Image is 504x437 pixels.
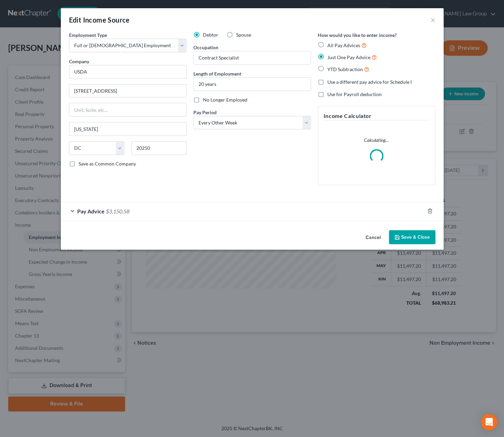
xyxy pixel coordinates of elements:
[131,141,187,155] input: Enter zip...
[360,231,386,244] button: Cancel
[431,16,435,24] button: ×
[203,32,218,38] span: Debtor
[106,208,130,214] span: $3,150.58
[69,58,89,64] span: Company
[69,103,186,116] input: Unit, Suite, etc...
[327,66,363,72] span: YTD Subtraction
[69,32,107,38] span: Employment Type
[481,414,497,430] div: Open Intercom Messenger
[69,84,186,97] input: Enter address...
[327,42,360,48] span: All Pay Advices
[324,112,430,120] h5: Income Calculator
[318,31,397,39] label: How would you like to enter income?
[327,54,370,60] span: Just One Pay Advice
[236,32,251,38] span: Spouse
[324,137,430,144] p: Calculating...
[327,91,382,97] span: Use for Payroll deduction
[193,109,217,115] span: Pay Period
[69,122,186,135] input: Enter city...
[193,44,218,51] label: Occupation
[69,65,187,79] input: Search company by name...
[69,15,130,25] div: Edit Income Source
[79,161,136,167] span: Save as Common Company
[194,51,311,64] input: --
[193,70,241,77] label: Length of Employment
[389,230,435,244] button: Save & Close
[194,78,311,91] input: ex: 2 years
[77,208,105,214] span: Pay Advice
[327,79,412,85] span: Use a different pay advice for Schedule I
[203,97,247,103] span: No Longer Employed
